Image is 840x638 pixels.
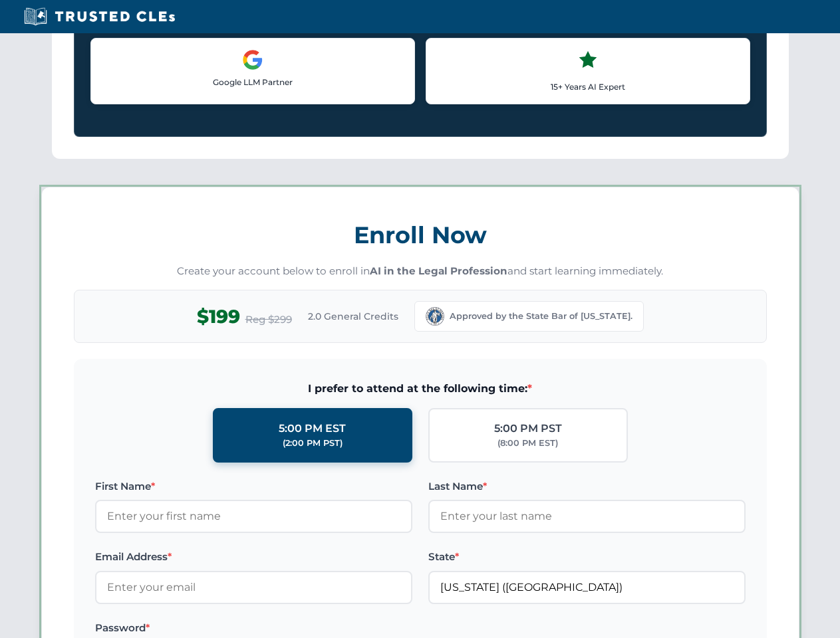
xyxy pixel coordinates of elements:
img: Trusted CLEs [20,7,179,27]
label: Password [95,620,412,636]
strong: AI in the Legal Profession [370,265,507,277]
div: 5:00 PM EST [279,420,346,437]
label: Email Address [95,549,412,565]
p: 15+ Years AI Expert [437,80,739,93]
span: $199 [197,302,240,332]
label: First Name [95,478,412,494]
p: Google LLM Partner [102,76,404,88]
input: Nevada (NV) [428,571,746,604]
img: Google [242,49,263,70]
p: Create your account below to enroll in and start learning immediately. [74,264,767,279]
input: Enter your last name [428,500,746,533]
span: 2.0 General Credits [308,309,398,324]
span: Approved by the State Bar of [US_STATE]. [450,310,632,323]
label: State [428,549,746,565]
img: Nevada Bar [426,307,444,326]
div: (2:00 PM PST) [283,437,343,450]
div: (8:00 PM EST) [497,437,558,450]
div: 5:00 PM PST [494,420,562,437]
span: I prefer to attend at the following time: [95,380,746,397]
input: Enter your email [95,571,412,604]
h3: Enroll Now [74,214,767,256]
label: Last Name [428,478,746,494]
input: Enter your first name [95,500,412,533]
span: Reg $299 [245,312,292,328]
